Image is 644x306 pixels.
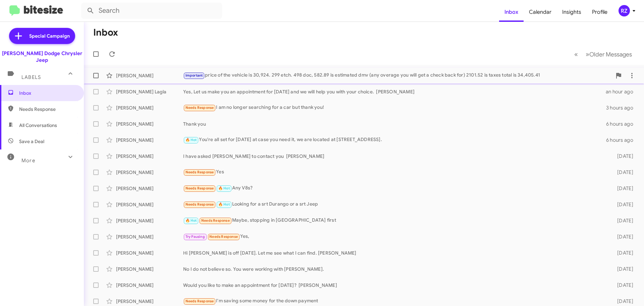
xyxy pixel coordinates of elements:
div: [DATE] [606,185,639,192]
div: [PERSON_NAME] [116,169,183,176]
div: I have asked [PERSON_NAME] to contact you [PERSON_NAME] [183,153,606,160]
div: Any V8s? [183,184,606,192]
span: Labels [21,74,41,80]
div: Looking for a srt Durango or a srt Jeep [183,201,606,208]
div: I'm saving some money for the down payment [183,297,606,305]
a: Inbox [499,2,524,22]
div: [PERSON_NAME] [116,104,183,111]
button: RZ [613,5,637,16]
span: Needs Response [201,218,230,223]
nav: Page navigation example [571,47,636,61]
div: I am no longer searching for a car but thank you! [183,104,606,112]
div: [PERSON_NAME] [116,282,183,289]
div: [DATE] [606,169,639,176]
div: [PERSON_NAME] [116,298,183,305]
div: [PERSON_NAME] [116,217,183,224]
div: You're all set for [DATE] at case you need it, we are located at [STREET_ADDRESS]. [183,136,606,144]
span: All Conversations [19,122,57,129]
a: Calendar [524,2,557,22]
input: Search [81,3,222,19]
span: Try Pausing [185,234,205,239]
div: No I do not believe so. You were working with [PERSON_NAME]. [183,266,606,272]
div: [PERSON_NAME] [116,201,183,208]
div: 6 hours ago [606,137,639,143]
div: [DATE] [606,266,639,272]
div: [PERSON_NAME] [116,137,183,143]
div: [PERSON_NAME] [116,266,183,272]
span: Needs Response [185,105,214,110]
div: [DATE] [606,233,639,240]
div: [DATE] [606,217,639,224]
span: Needs Response [19,106,76,113]
div: [DATE] [606,250,639,256]
span: Needs Response [185,202,214,207]
button: Next [582,47,636,61]
div: [DATE] [606,153,639,160]
div: [PERSON_NAME] [116,121,183,127]
div: Would you like to make an appointment for [DATE]? [PERSON_NAME] [183,282,606,289]
div: price of the vehicle is 30,924. 299 etch. 498 doc, 582.89 is estimated dmv (any overage you will ... [183,72,612,79]
div: [PERSON_NAME] [116,185,183,192]
div: 6 hours ago [606,121,639,127]
div: Hi [PERSON_NAME] is off [DATE]. Let me see what I can find. [PERSON_NAME] [183,250,606,256]
span: Save a Deal [19,138,44,145]
span: Needs Response [209,234,238,239]
div: 3 hours ago [606,104,639,111]
span: Special Campaign [29,33,70,39]
div: Yes [183,168,606,176]
span: Older Messages [589,51,632,58]
a: Profile [587,2,613,22]
div: [DATE] [606,298,639,305]
div: [PERSON_NAME] [116,233,183,240]
div: [DATE] [606,201,639,208]
span: 🔥 Hot [218,186,230,190]
span: Needs Response [185,170,214,174]
span: More [21,158,35,164]
span: 🔥 Hot [218,202,230,207]
a: Insights [557,2,587,22]
span: Important [185,73,203,78]
div: RZ [619,5,630,16]
div: Thank you [183,121,606,127]
div: [PERSON_NAME] Lagla [116,88,183,95]
div: an hour ago [606,88,639,95]
div: Yes, Let us make you an appointment for [DATE] and we will help you with your choice. [PERSON_NAME] [183,88,606,95]
h1: Inbox [93,27,118,38]
div: [PERSON_NAME] [116,153,183,160]
span: « [574,50,578,58]
div: [PERSON_NAME] [116,72,183,79]
span: 🔥 Hot [185,218,197,223]
span: 🔥 Hot [185,138,197,142]
span: Inbox [19,90,76,96]
div: Yes, [183,233,606,241]
div: [PERSON_NAME] [116,250,183,256]
a: Special Campaign [9,28,75,44]
span: » [586,50,589,58]
div: [DATE] [606,282,639,289]
button: Previous [570,47,582,61]
span: Needs Response [185,186,214,190]
span: Needs Response [185,299,214,303]
div: Maybe, stopping in [GEOGRAPHIC_DATA] first [183,217,606,224]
